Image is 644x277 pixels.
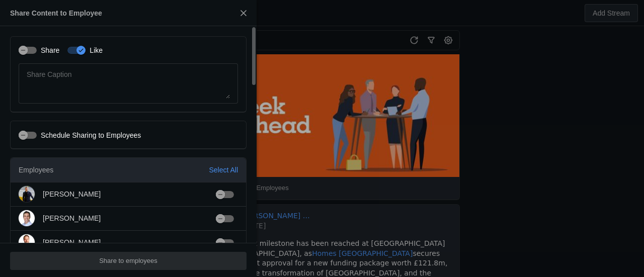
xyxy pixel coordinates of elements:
div: [PERSON_NAME] [43,237,101,247]
mat-label: Share Caption [27,68,72,80]
img: cache [19,210,35,226]
label: Schedule Sharing to Employees [37,130,141,140]
img: cache [19,186,35,202]
div: Select All [209,165,238,175]
label: Like [86,45,103,55]
div: [PERSON_NAME] [43,189,101,199]
span: Employees [19,166,53,174]
img: cache [19,234,35,250]
div: Share Content to Employee [10,8,102,18]
label: Share [37,45,59,55]
div: [PERSON_NAME] [43,213,101,223]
